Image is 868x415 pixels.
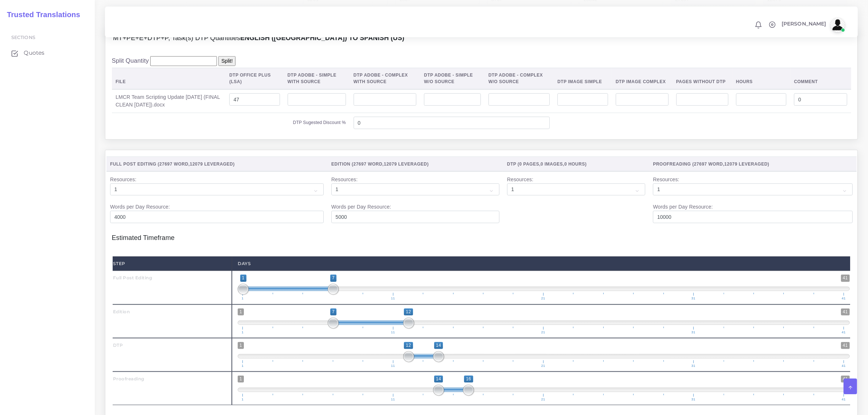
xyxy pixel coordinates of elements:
[841,364,847,368] span: 41
[113,342,123,348] strong: DTP
[841,275,850,282] span: 41
[390,331,396,334] span: 11
[404,342,413,349] span: 12
[778,18,848,32] a: [PERSON_NAME]avatar
[106,171,328,227] td: Resources: Words per Day Resource:
[112,227,851,242] h4: Estimated Timeframe
[327,157,503,172] th: Edition ( , )
[841,297,847,300] span: 41
[554,68,612,89] th: DTP Image Simple
[24,49,44,57] span: Quotes
[790,68,851,89] th: Comment
[112,56,149,65] label: Split Quantity
[218,56,236,66] input: Split!
[226,68,284,89] th: DTP Office Plus (LSA)
[841,376,850,383] span: 41
[434,376,443,383] span: 14
[420,68,485,89] th: DTP Adobe - Simple W/O Source
[841,331,847,334] span: 41
[564,162,585,167] span: 0 Hours
[540,297,546,300] span: 21
[113,34,404,42] h4: MT+PE+E+DTP+P, Task(s) DTP Quantities
[11,35,35,40] span: Sections
[841,309,850,315] span: 41
[2,9,80,21] a: Trusted Translations
[390,364,396,368] span: 11
[503,157,649,172] th: DTP ( , , )
[105,27,857,50] div: MT+PE+E+DTP+P, Task(s) DTP QuantitiesEnglish ([GEOGRAPHIC_DATA]) TO Spanish (US)
[540,364,546,368] span: 21
[540,398,546,401] span: 21
[240,34,404,42] b: English ([GEOGRAPHIC_DATA]) TO Spanish (US)
[293,119,346,126] label: DTP Sugested Discount %
[113,275,152,280] strong: Full Post Editing
[484,68,553,89] th: DTP Adobe - Complex W/O Source
[240,275,246,282] span: 1
[238,376,244,383] span: 1
[390,398,396,401] span: 11
[841,398,847,401] span: 41
[540,331,546,334] span: 21
[330,309,336,315] span: 7
[350,68,420,89] th: DTP Adobe - Complex With Source
[830,18,845,32] img: avatar
[105,50,857,139] div: MT+PE+E+DTP+P, Task(s) DTP QuantitiesEnglish ([GEOGRAPHIC_DATA]) TO Spanish (US)
[241,398,245,401] span: 1
[434,342,443,349] span: 14
[690,331,697,334] span: 31
[782,21,826,26] span: [PERSON_NAME]
[694,162,723,167] span: 27697 Word
[284,68,350,89] th: DTP Adobe - Simple With Source
[404,309,413,315] span: 12
[113,261,125,266] strong: Step
[732,68,790,89] th: Hours
[503,171,649,227] td: Resources:
[330,275,336,282] span: 7
[724,162,768,167] span: 12079 Leveraged
[649,171,857,227] td: Resources: Words per Day Resource:
[541,162,563,167] span: 0 Images
[384,162,427,167] span: 12079 Leveraged
[464,376,473,383] span: 16
[112,68,226,89] th: File
[519,162,540,167] span: 0 Pages
[238,261,251,266] strong: Days
[353,162,382,167] span: 27697 Word
[190,162,233,167] span: 12079 Leveraged
[690,364,697,368] span: 31
[241,297,245,300] span: 1
[241,364,245,368] span: 1
[690,398,697,401] span: 31
[390,297,396,300] span: 11
[112,89,226,113] td: LMCR Team Scripting Update [DATE] (FINAL CLEAN [DATE]).docx
[159,162,188,167] span: 27697 Word
[241,331,245,334] span: 1
[2,10,80,19] h2: Trusted Translations
[672,68,732,89] th: Pages Without DTP
[841,342,850,349] span: 41
[113,309,130,314] strong: Edition
[113,376,144,381] strong: Proofreading
[327,171,503,227] td: Resources: Words per Day Resource:
[5,45,89,61] a: Quotes
[612,68,672,89] th: DTP Image Complex
[649,157,857,172] th: Proofreading ( , )
[238,342,244,349] span: 1
[106,157,328,172] th: Full Post Editing ( , )
[690,297,697,300] span: 31
[238,309,244,315] span: 1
